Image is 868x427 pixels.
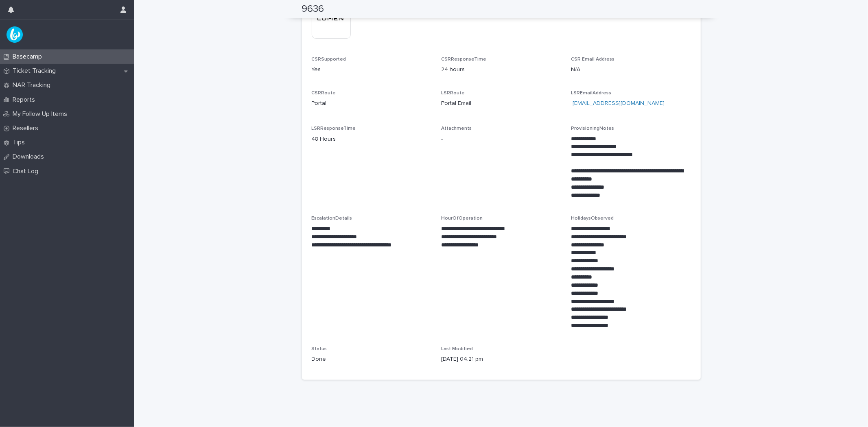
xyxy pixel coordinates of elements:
span: ProvisioningNotes [571,126,614,131]
span: Portal [312,99,327,108]
p: Done [312,355,432,364]
span: Status [312,346,327,351]
p: Chat Log [9,168,45,175]
span: CSRResponseTime [441,57,486,62]
p: Ticket Tracking [9,67,62,75]
a: [EMAIL_ADDRESS][DOMAIN_NAME] [573,100,665,106]
span: HourOfOperation [441,216,483,221]
p: Tips [9,139,31,146]
span: LSRRoute [441,91,465,96]
p: My Follow Up Items [9,110,74,118]
span: Portal [441,99,456,108]
span: Email [458,99,471,108]
span: Last Modified [441,346,473,351]
span: CSR Email Address [571,57,614,62]
span: LSRResponseTime [312,126,356,131]
span: LSREmailAddress [571,91,611,96]
p: Reports [9,96,42,104]
p: NAR Tracking [9,81,57,89]
img: UPKZpZA3RCu7zcH4nw8l [7,26,23,43]
p: Yes [312,65,432,74]
p: 48 Hours [312,135,432,144]
span: HolidaysObserved [571,216,614,221]
p: [DATE] 04:21 pm [441,355,561,364]
p: 24 hours [441,65,561,74]
span: CSRRoute [312,91,336,96]
span: CSRSupported [312,57,346,62]
p: Downloads [9,153,50,161]
h2: 9636 [302,3,324,15]
p: Basecamp [9,53,48,61]
p: - [441,135,561,144]
span: Attachments [441,126,472,131]
p: Resellers [9,124,45,132]
p: N/A [571,65,691,74]
span: EscalationDetails [312,216,352,221]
